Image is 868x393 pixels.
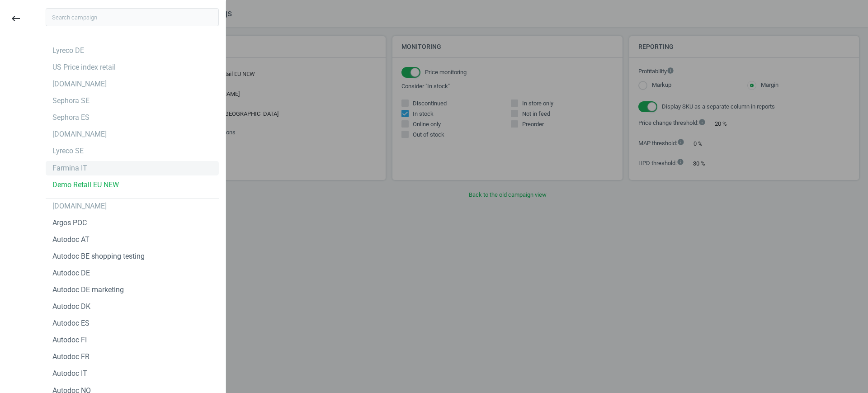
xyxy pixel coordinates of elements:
div: Sephora ES [52,113,90,123]
div: [DOMAIN_NAME] [52,129,107,139]
div: US Price index retail [52,62,116,72]
input: Search campaign [46,8,219,26]
button: keyboard_backspace [5,8,26,29]
div: Sephora SE [52,96,90,106]
div: Lyreco DE [52,46,84,56]
div: Lyreco SE [52,146,84,156]
div: Autodoc ES [52,318,90,328]
div: Autodoc AT [52,235,90,245]
div: Autodoc FR [52,352,90,362]
div: Farmina IT [52,163,87,173]
div: Autodoc DE [52,268,90,278]
div: Autodoc FI [52,335,87,345]
div: Autodoc DK [52,302,90,312]
div: Argos POC [52,218,87,228]
i: keyboard_backspace [10,13,21,24]
div: [DOMAIN_NAME] [52,201,107,211]
div: Autodoc IT [52,369,87,379]
div: Autodoc BE shopping testing [52,251,145,261]
div: Autodoc DE marketing [52,285,124,295]
div: [DOMAIN_NAME] [52,79,107,89]
div: Demo Retail EU NEW [52,180,119,190]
